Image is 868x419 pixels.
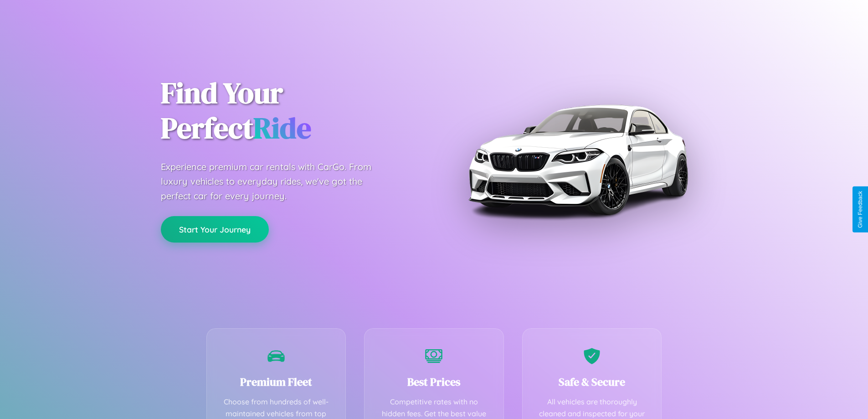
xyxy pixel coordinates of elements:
button: Start Your Journey [161,216,269,243]
h1: Find Your Perfect [161,76,421,146]
p: Experience premium car rentals with CarGo. From luxury vehicles to everyday rides, we've got the ... [161,160,389,203]
div: Give Feedback [857,191,863,228]
h3: Safe & Secure [536,374,648,389]
h3: Premium Fleet [221,374,332,389]
span: Ride [253,108,311,148]
img: Premium BMW car rental vehicle [464,46,692,274]
h3: Best Prices [378,374,490,389]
